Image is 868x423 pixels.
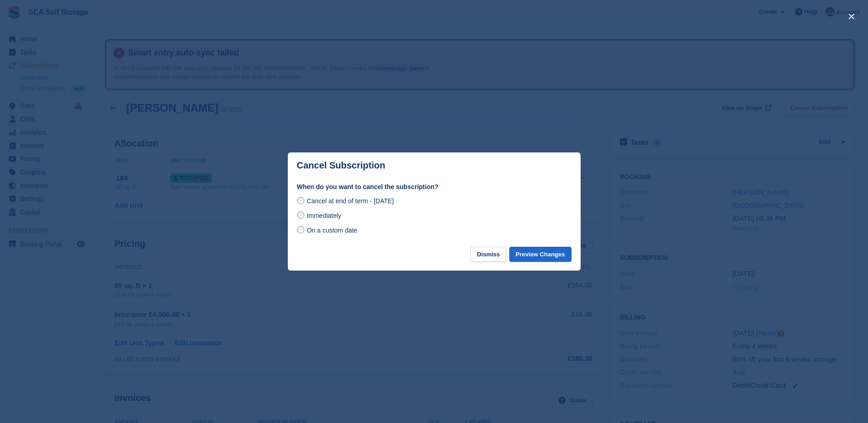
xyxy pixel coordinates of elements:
[297,197,304,204] input: Cancel at end of term - [DATE]
[509,247,571,262] button: Preview Changes
[844,9,859,24] button: close
[307,197,394,205] span: Cancel at end of term - [DATE]
[470,247,506,262] button: Dismiss
[307,227,357,234] span: On a custom date
[297,160,385,171] p: Cancel Subscription
[297,182,571,192] label: When do you want to cancel the subscription?
[307,212,341,219] span: Immediately
[297,211,304,219] input: Immediately
[297,226,304,233] input: On a custom date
